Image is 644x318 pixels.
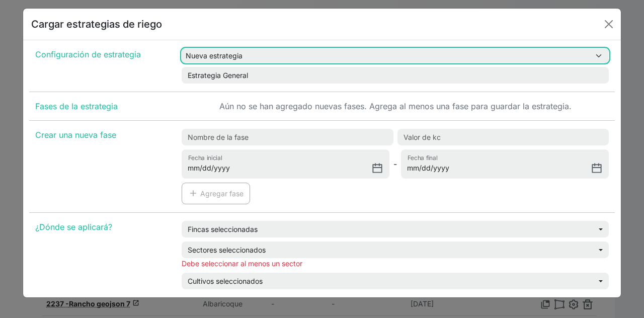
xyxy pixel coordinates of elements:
p: Aún no se han agregado nuevas fases. Agrega al menos una fase para guardar la estrategia. [182,100,609,112]
button: Sectores seleccionados [182,242,609,258]
h5: Cargar estrategias de riego [31,17,162,32]
input: Valor de kc [397,129,609,145]
button: Cultivos seleccionados [182,273,609,289]
div: Debe seleccionar al menos un sector [182,258,609,269]
p: Fases de la estrategia [35,100,170,112]
p: Crear una nueva fase [35,129,170,141]
button: Fincas seleccionadas [182,221,609,237]
p: Configuración de estrategia [35,48,170,60]
input: Nombre de la estrategia [182,67,609,84]
p: ¿Dónde se aplicará? [35,221,170,233]
span: - [393,158,397,170]
button: Close [601,16,617,32]
input: Nombre de la fase [182,129,393,145]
